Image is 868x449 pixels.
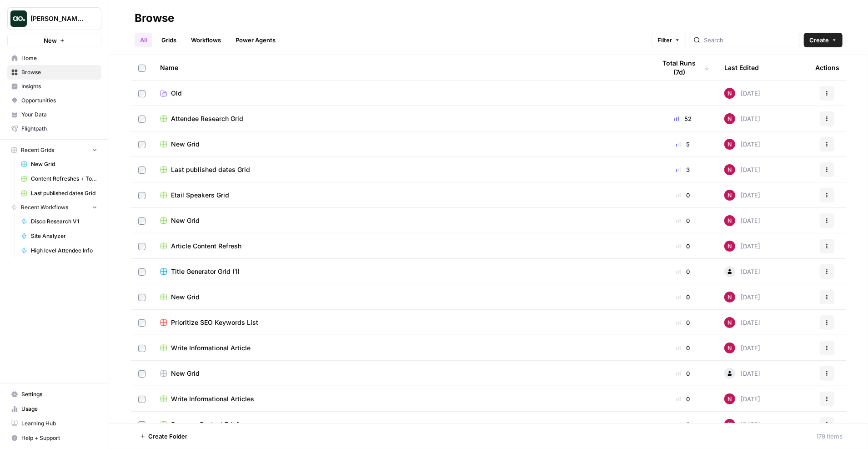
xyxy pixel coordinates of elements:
span: Article Content Refresh [171,242,241,251]
div: 0 [656,394,710,404]
a: Last published dates Grid [160,165,642,174]
div: [DATE] [724,164,760,175]
div: [DATE] [724,266,760,277]
a: Your Data [7,107,101,122]
div: 0 [656,242,710,251]
a: Flightpath [7,121,101,136]
span: New Grid [171,216,200,225]
span: Write Informational Article [171,343,251,353]
span: New Grid [171,369,200,378]
img: 809rsgs8fojgkhnibtwc28oh1nli [724,190,735,201]
a: New Grid [160,216,642,225]
button: Help + Support [7,431,101,445]
span: New [44,36,57,45]
span: New Grid [31,160,97,168]
div: [DATE] [724,292,760,303]
span: Attendee Research Grid [171,114,243,123]
a: High level Attendee Info [17,243,101,258]
span: Opportunities [21,96,97,105]
a: Settings [7,387,101,402]
span: Write Informational Articles [171,394,254,404]
span: Browse [21,68,97,76]
button: Filter [652,33,686,47]
a: All [135,33,152,47]
img: 809rsgs8fojgkhnibtwc28oh1nli [724,241,735,252]
img: 809rsgs8fojgkhnibtwc28oh1nli [724,317,735,328]
button: Create Folder [135,429,193,444]
a: Power Agents [230,33,281,47]
span: Learning Hub [21,419,97,428]
button: Recent Workflows [7,201,101,214]
span: Settings [21,390,97,399]
button: New [7,34,101,47]
button: Create [804,33,843,47]
span: Create Folder [148,432,187,441]
a: Grids [156,33,182,47]
div: Total Runs (7d) [656,55,710,80]
a: Insights [7,79,101,94]
div: 0 [656,191,710,200]
img: Nick's Workspace Logo [10,10,27,27]
a: Opportunities [7,93,101,108]
div: [DATE] [724,241,760,252]
div: 0 [656,267,710,276]
div: Actions [815,55,839,80]
div: [DATE] [724,190,760,201]
span: Samsara Content Briefs [171,420,242,429]
span: [PERSON_NAME]'s Workspace [30,14,85,23]
div: Name [160,55,642,80]
div: 52 [656,114,710,123]
span: Usage [21,405,97,413]
span: Prioritize SEO Keywords List [171,318,258,327]
a: Prioritize SEO Keywords List [160,318,642,327]
span: Recent Workflows [21,203,68,212]
a: Title Generator Grid (1) [160,267,642,276]
div: [DATE] [724,394,760,404]
img: 809rsgs8fojgkhnibtwc28oh1nli [724,164,735,175]
span: Your Data [21,111,97,119]
a: Browse [7,65,101,80]
a: Site Analyzer [17,229,101,243]
span: Recent Grids [21,146,54,154]
button: Workspace: Nick's Workspace [7,7,101,30]
div: [DATE] [724,317,760,328]
div: [DATE] [724,113,760,124]
div: [DATE] [724,215,760,226]
div: 0 [656,293,710,302]
span: Flightpath [21,125,97,133]
img: 809rsgs8fojgkhnibtwc28oh1nli [724,292,735,303]
span: Etail Speakers Grid [171,191,229,200]
img: 809rsgs8fojgkhnibtwc28oh1nli [724,215,735,226]
a: New Grid [160,293,642,302]
div: 3 [656,165,710,174]
span: Disco Research V1 [31,217,97,226]
div: 5 [656,140,710,149]
span: High level Attendee Info [31,247,97,255]
a: Samsara Content Briefs [160,420,642,429]
span: New Grid [171,293,200,302]
div: Browse [135,11,174,25]
img: 809rsgs8fojgkhnibtwc28oh1nli [724,139,735,150]
span: Help + Support [21,434,97,442]
span: Filter [657,35,672,45]
a: Write Informational Article [160,343,642,353]
div: [DATE] [724,368,760,379]
a: Workflows [186,33,226,47]
div: 179 Items [816,432,843,441]
div: 0 [656,369,710,378]
img: 809rsgs8fojgkhnibtwc28oh1nli [724,394,735,404]
a: New Grid [160,369,642,378]
a: Old [160,89,642,98]
a: Attendee Research Grid [160,114,642,123]
div: [DATE] [724,139,760,150]
a: New Grid [17,157,101,172]
button: Recent Grids [7,143,101,157]
a: Disco Research V1 [17,214,101,229]
div: 0 [656,216,710,225]
div: [DATE] [724,343,760,353]
a: Home [7,51,101,66]
a: Content Refreshes + Topical Authority [17,172,101,186]
a: Article Content Refresh [160,242,642,251]
span: Title Generator Grid (1) [171,267,240,276]
div: [DATE] [724,419,760,430]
